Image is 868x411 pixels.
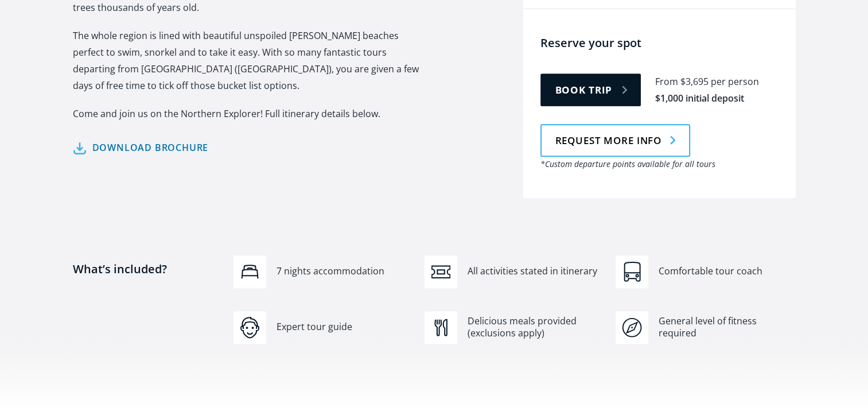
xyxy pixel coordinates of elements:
div: $3,695 [680,75,709,88]
h4: What’s included? [73,261,222,321]
em: *Custom departure points available for all tours [540,158,715,169]
div: initial deposit [686,92,744,105]
h4: Reserve your spot [540,35,790,51]
div: All activities stated in itinerary [468,265,604,278]
div: $1,000 [655,92,683,105]
a: Request more info [540,124,690,157]
div: Delicious meals provided (exclusions apply) [468,315,604,340]
div: Comfortable tour coach [659,265,795,278]
div: per person [711,75,759,88]
div: General level of fitness required [659,315,795,340]
p: Come and join us on the Northern Explorer! Full itinerary details below. [73,106,429,122]
div: 7 nights accommodation [277,265,413,278]
a: Download brochure [73,139,209,156]
div: Expert tour guide [277,321,413,334]
div: From [655,75,678,88]
p: The whole region is lined with beautiful unspoiled [PERSON_NAME] beaches perfect to swim, snorkel... [73,28,429,94]
a: Book trip [540,73,641,106]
